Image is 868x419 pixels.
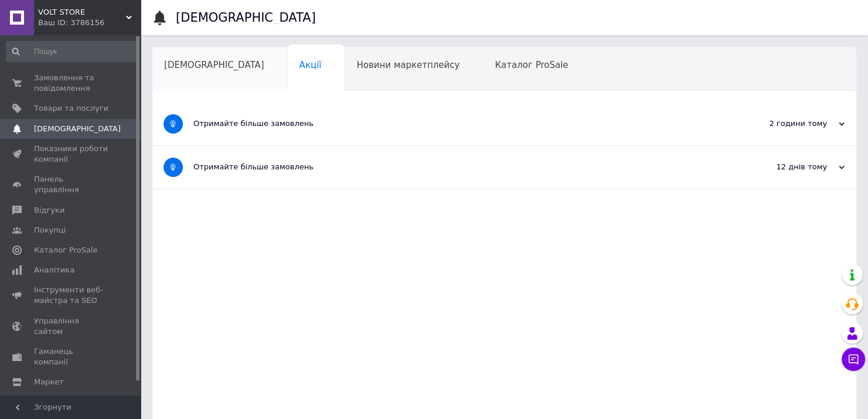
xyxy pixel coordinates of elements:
span: Каталог ProSale [495,60,568,70]
span: Управління сайтом [34,316,108,337]
h1: [DEMOGRAPHIC_DATA] [176,11,316,25]
span: Покупці [34,225,66,236]
span: Інструменти веб-майстра та SEO [34,285,108,306]
div: Отримайте більше замовлень [193,162,727,172]
span: Гаманець компанії [34,346,108,367]
div: Ваш ID: 3786156 [38,18,141,28]
span: Панель управління [34,174,108,195]
span: Показники роботи компанії [34,144,108,165]
span: Новини маркетплейсу [356,60,459,70]
div: 2 години тому [727,118,845,129]
span: Маркет [34,377,64,387]
span: [DEMOGRAPHIC_DATA] [34,124,121,134]
span: VOLT STORE [38,7,126,18]
span: Товари та послуги [34,103,108,114]
div: Отримайте більше замовлень [193,118,727,129]
span: Каталог ProSale [34,245,97,256]
input: Пошук [6,41,138,62]
span: Відгуки [34,205,64,216]
div: 12 днів тому [727,162,845,172]
span: Аналітика [34,265,74,275]
button: Чат з покупцем [842,348,865,371]
span: Акції [299,60,322,70]
span: Замовлення та повідомлення [34,73,108,94]
span: [DEMOGRAPHIC_DATA] [164,60,264,70]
